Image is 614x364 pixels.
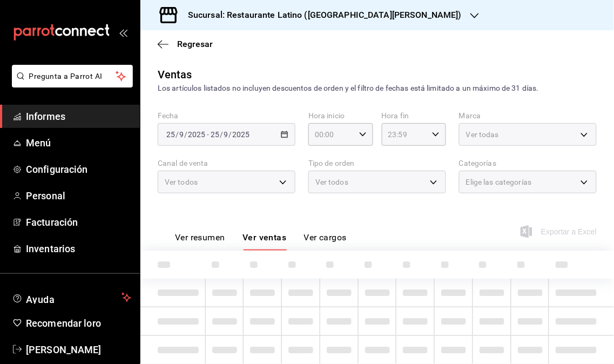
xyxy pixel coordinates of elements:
[466,177,532,187] span: Elige las categorías
[26,344,102,355] font: [PERSON_NAME]
[232,130,251,139] input: ----
[26,137,51,149] font: Menú
[158,66,192,83] div: Ventas
[29,72,103,80] font: Pregunta a Parrot AI
[158,39,213,49] button: Regresar
[308,160,446,167] label: Tipo de orden
[26,164,88,175] font: Configuración
[304,232,347,251] button: Ver cargos
[220,130,223,139] span: /
[8,78,133,90] a: Pregunta a Parrot AI
[26,217,78,228] font: Facturación
[158,112,295,120] label: Fecha
[187,130,206,139] input: ----
[184,130,187,139] span: /
[229,130,232,139] span: /
[175,232,347,251] div: navigation tabs
[119,28,127,37] button: abrir_cajón_menú
[179,9,462,22] h3: Sucursal: Restaurante Latino ([GEOGRAPHIC_DATA][PERSON_NAME])
[166,130,176,139] input: --
[176,130,179,139] span: /
[459,112,597,120] label: Marca
[242,232,287,251] button: Ver ventas
[177,39,213,49] span: Regresar
[26,190,65,201] font: Personal
[459,160,597,167] label: Categorías
[12,65,133,87] button: Pregunta a Parrot AI
[382,112,447,120] label: Hora fin
[308,112,373,120] label: Hora inicio
[466,129,499,140] span: Ver todas
[315,177,348,187] span: Ver todos
[158,160,295,167] label: Canal de venta
[175,232,225,251] button: Ver resumen
[165,177,198,187] span: Ver todos
[26,111,65,122] font: Informes
[179,130,184,139] input: --
[224,130,229,139] input: --
[207,130,209,139] span: -
[26,243,75,254] font: Inventarios
[210,130,220,139] input: --
[26,318,101,329] font: Recomendar loro
[158,83,597,94] div: Los artículos listados no incluyen descuentos de orden y el filtro de fechas está limitado a un m...
[26,294,55,305] font: Ayuda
